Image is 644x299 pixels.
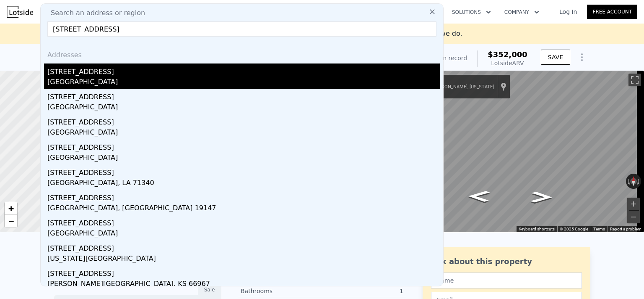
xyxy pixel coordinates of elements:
[47,102,440,114] div: [GEOGRAPHIC_DATA]
[488,59,527,67] div: Lotside ARV
[5,202,17,215] a: Zoom in
[637,174,641,189] button: Rotate clockwise
[627,198,640,210] button: Zoom in
[47,77,440,89] div: [GEOGRAPHIC_DATA]
[47,265,440,279] div: [STREET_ADDRESS]
[44,8,145,18] span: Search an address or region
[498,5,546,20] button: Company
[241,287,322,295] div: Bathrooms
[384,71,644,232] div: Map
[8,203,14,214] span: +
[560,227,588,231] span: © 2025 Google
[459,188,499,204] path: Go West, E Oak St
[322,287,403,295] div: 1
[519,226,555,232] button: Keyboard shortcuts
[384,71,644,232] div: Street View
[501,82,506,91] a: Show location on map
[431,273,582,288] input: Name
[44,43,440,64] div: Addresses
[47,114,440,127] div: [STREET_ADDRESS]
[47,279,440,291] div: [PERSON_NAME][GEOGRAPHIC_DATA], KS 66967
[626,174,631,189] button: Rotate counterclockwise
[47,215,440,228] div: [STREET_ADDRESS]
[549,8,587,16] a: Log In
[47,190,440,203] div: [STREET_ADDRESS]
[47,153,440,164] div: [GEOGRAPHIC_DATA]
[47,89,440,102] div: [STREET_ADDRESS]
[47,178,440,190] div: [GEOGRAPHIC_DATA], LA 71340
[47,139,440,153] div: [STREET_ADDRESS]
[593,227,605,231] a: Terms (opens in new tab)
[47,127,440,139] div: [GEOGRAPHIC_DATA]
[610,227,641,231] a: Report a problem
[522,189,562,205] path: Go East, E Oak St
[7,6,33,18] img: Lotside
[47,21,436,37] input: Enter an address, city, region, neighborhood or zip code
[628,74,641,86] button: Toggle fullscreen view
[198,284,221,295] div: Sale
[431,256,582,267] div: Ask about this property
[488,50,527,59] span: $352,000
[587,5,637,19] a: Free Account
[47,64,440,77] div: [STREET_ADDRESS]
[47,203,440,215] div: [GEOGRAPHIC_DATA], [GEOGRAPHIC_DATA] 19147
[47,228,440,240] div: [GEOGRAPHIC_DATA]
[627,211,640,223] button: Zoom out
[47,164,440,178] div: [STREET_ADDRESS]
[8,216,14,226] span: −
[445,5,498,20] button: Solutions
[541,50,570,65] button: SAVE
[47,240,440,254] div: [STREET_ADDRESS]
[5,215,17,228] a: Zoom out
[47,254,440,265] div: [US_STATE][GEOGRAPHIC_DATA]
[574,49,590,66] button: Show Options
[630,174,637,189] button: Reset the view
